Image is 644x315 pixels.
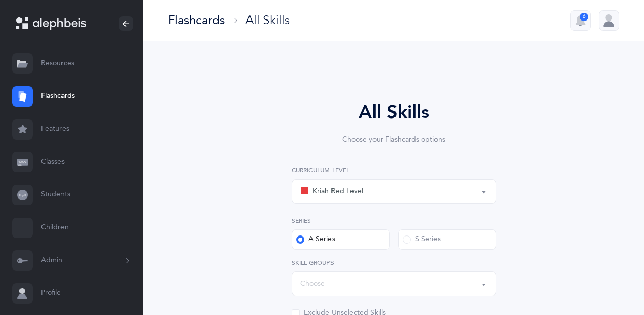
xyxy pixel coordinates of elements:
[403,234,441,245] div: S Series
[292,271,496,296] button: Choose
[263,99,525,126] div: All Skills
[292,166,496,175] label: Curriculum Level
[300,279,325,289] div: Choose
[296,234,335,245] div: A Series
[570,10,591,31] button: 6
[245,12,290,29] div: All Skills
[292,179,496,204] button: Kriah Red Level
[292,258,496,267] label: Skill Groups
[263,134,525,145] div: Choose your Flashcards options
[292,216,496,225] label: Series
[168,12,225,29] div: Flashcards
[580,13,588,21] div: 6
[300,185,363,198] div: Kriah Red Level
